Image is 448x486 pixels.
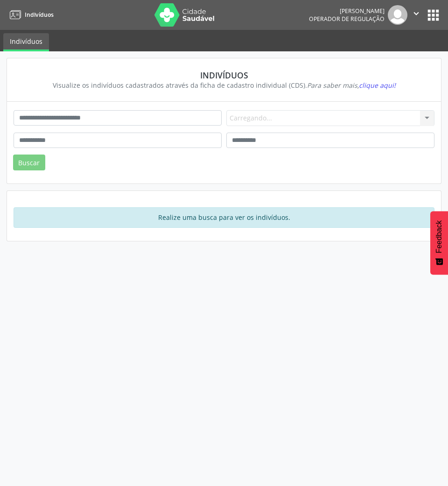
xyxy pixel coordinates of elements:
[7,7,54,22] a: Indivíduos
[407,5,425,25] button: 
[14,207,434,228] div: Realize uma busca para ver os indivíduos.
[307,81,396,90] i: Para saber mais,
[20,70,428,80] div: Indivíduos
[430,211,448,275] button: Feedback - Mostrar pesquisa
[388,5,407,25] img: img
[20,80,428,90] div: Visualize os indivíduos cadastrados através da ficha de cadastro individual (CDS).
[425,7,441,23] button: apps
[13,155,45,170] button: Buscar
[25,11,54,19] span: Indivíduos
[309,15,385,23] span: Operador de regulação
[411,8,421,19] i: 
[359,81,396,90] span: clique aqui!
[435,220,443,253] span: Feedback
[309,7,385,15] div: [PERSON_NAME]
[3,33,49,51] a: Indivíduos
